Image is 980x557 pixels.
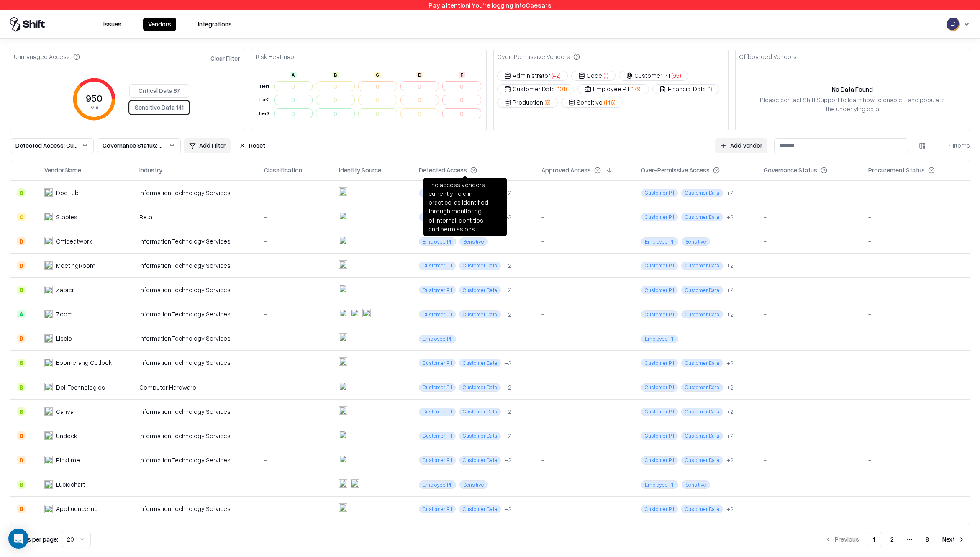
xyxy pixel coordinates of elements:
[541,383,628,392] div: -
[504,407,511,416] div: + 2
[726,456,734,465] button: +2
[234,138,270,153] button: Reset
[264,407,326,416] div: -
[641,408,678,416] span: Customer PII
[641,262,678,270] span: Customer PII
[884,532,900,547] button: 2
[86,92,103,104] tspan: 950
[641,213,678,221] span: Customer PII
[641,359,678,367] span: Customer PII
[641,480,678,489] span: Employee PII
[17,383,26,391] div: B
[681,505,723,513] span: Customer Data
[139,456,251,465] div: Information Technology Services
[571,71,616,81] button: Code(1)
[726,213,734,221] div: + 2
[726,407,734,416] div: + 2
[339,309,347,317] img: entra.microsoft.com
[374,72,381,78] div: C
[764,383,855,392] div: -
[44,456,53,464] img: Picktime
[264,504,326,513] div: -
[139,237,251,246] div: Information Technology Services
[459,456,501,465] span: Customer Data
[44,286,53,294] img: Zapier
[56,407,74,416] div: Canva
[264,456,326,465] div: -
[726,431,734,440] div: + 2
[44,407,53,416] img: Canva
[868,431,963,440] div: -
[641,505,678,513] span: Customer PII
[264,431,326,440] div: -
[459,359,501,367] span: Customer Data
[541,285,628,294] div: -
[504,285,511,294] button: +2
[44,359,53,367] img: Boomerang Outlook
[44,213,53,221] img: Staples
[339,166,381,175] div: Identity Source
[419,213,456,221] span: Customer PII
[541,166,591,175] div: Approved Access
[681,408,723,416] span: Customer Data
[193,18,237,31] button: Integrations
[504,456,511,465] button: +2
[17,188,26,197] div: B
[17,310,26,318] div: A
[139,310,251,318] div: Information Technology Services
[419,383,456,392] span: Customer PII
[56,285,74,294] div: Zapier
[17,286,26,294] div: B
[652,84,719,94] button: Financial Data(1)
[139,213,251,221] div: Retail
[339,260,347,269] img: entra.microsoft.com
[504,431,511,440] div: + 2
[10,138,94,153] button: Detected Access: Customer Data, Production, Financial Data, Employee PII, Sensitive
[764,285,855,294] div: -
[339,212,347,220] img: entra.microsoft.com
[726,188,734,197] div: + 2
[459,383,501,392] span: Customer Data
[756,95,950,113] div: Please contact Shift Support to learn how to enable it and populate the underlying data
[764,480,855,489] div: -
[726,383,734,392] button: +2
[423,178,507,236] div: The access vendors currently hold in practice, as identified through monitoring of internal ident...
[44,310,53,318] img: Zoom
[504,310,511,319] button: +2
[14,52,80,61] div: Unmanaged Access
[139,431,251,440] div: Information Technology Services
[868,237,963,246] div: -
[419,505,456,513] span: Customer PII
[264,310,326,318] div: -
[681,213,723,221] span: Customer Data
[541,358,628,367] div: -
[459,432,501,440] span: Customer Data
[764,334,855,343] div: -
[541,456,628,465] div: -
[419,189,456,197] span: Customer PII
[739,52,797,61] div: Offboarded Vendors
[139,261,251,270] div: Information Technology Services
[726,310,734,319] button: +2
[143,18,176,31] button: Vendors
[866,532,882,547] button: 1
[56,188,79,197] div: DocHub
[419,456,456,465] span: Customer PII
[419,286,456,294] span: Customer PII
[641,456,678,465] span: Customer PII
[641,383,678,392] span: Customer PII
[497,52,580,61] div: Over-Permissive Vendors
[764,237,855,246] div: -
[868,310,963,318] div: -
[139,358,251,367] div: Information Technology Services
[504,383,511,392] div: + 2
[17,359,26,367] div: B
[56,504,97,513] div: Appfluence Inc
[56,480,85,489] div: Lucidchart
[8,529,28,549] div: Open Intercom Messenger
[868,188,963,197] div: -
[264,261,326,270] div: -
[726,285,734,294] button: +2
[351,309,359,317] img: microsoft365.com
[868,383,963,392] div: -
